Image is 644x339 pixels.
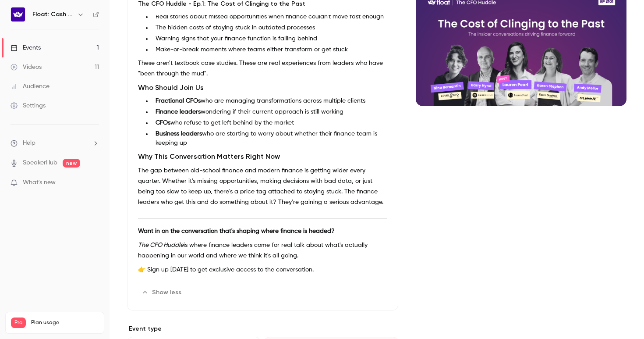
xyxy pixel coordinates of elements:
span: new [63,159,80,168]
h6: Float: Cash Flow Intelligence Series [32,10,74,19]
p: is where finance leaders come for real talk about what's actually happening in our world and wher... [138,240,387,261]
p: These aren't textbook case studies. These are real experiences from leaders who have "been throug... [138,58,387,79]
span: Help [23,139,35,148]
span: Plan usage [31,319,99,326]
em: The CFO Huddle [138,242,184,248]
li: Make-or-break moments where teams either transform or get stuck [152,45,387,54]
strong: Business leaders [156,131,202,137]
strong: Fractional CFOs [156,98,201,104]
img: Float: Cash Flow Intelligence Series [11,7,25,21]
h2: Who Should Join Us [138,82,387,93]
li: who are managing transformations across multiple clients [152,96,387,106]
li: Real stories about missed opportunities when finance couldn't move fast enough [152,12,387,21]
div: Videos [11,63,42,71]
li: help-dropdown-opener [11,139,99,148]
p: 👉 Sign up [DATE] to get exclusive access to the conversation. [138,264,387,275]
h2: Why This Conversation Matters Right Now [138,151,387,162]
button: Show less [138,285,187,300]
li: Warning signs that your finance function is falling behind [152,34,387,43]
span: Pro [11,318,26,328]
p: The gap between old-school finance and modern finance is getting wider every quarter. Whether it'... [138,165,387,207]
div: Events [11,43,41,52]
span: What's new [23,178,56,187]
strong: Finance leaders [156,109,201,115]
li: who refuse to get left behind by the market [152,118,387,128]
strong: CFOs [156,120,170,126]
li: who are starting to worry about whether their finance team is keeping up [152,129,387,148]
strong: Want in on the conversation that's shaping where finance is headed? [138,228,335,234]
li: wondering if their current approach is still working [152,107,387,117]
div: Audience [11,82,50,91]
p: Event type [127,325,398,333]
a: SpeakerHub [23,158,57,168]
div: Settings [11,101,46,110]
li: The hidden costs of staying stuck in outdated processes [152,23,387,32]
